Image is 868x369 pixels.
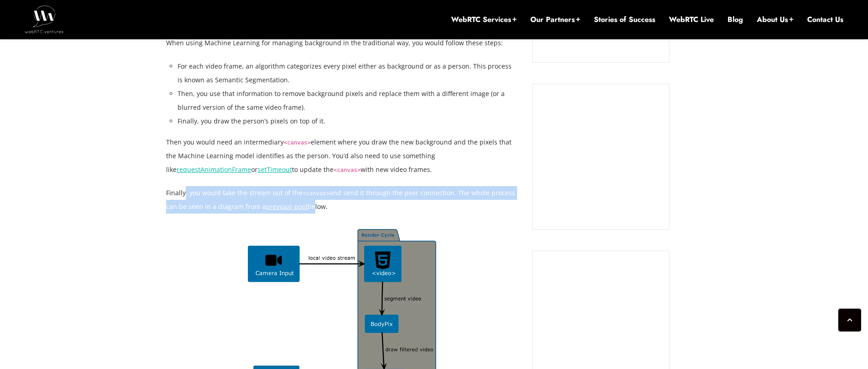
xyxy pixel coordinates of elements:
[757,15,793,25] a: About Us
[302,190,329,197] code: <canvas>
[669,15,714,25] a: WebRTC Live
[542,93,660,220] iframe: Embedded CTA
[166,135,518,176] p: Then you would need an intermediary element where you draw the new background and the pixels that...
[451,15,517,25] a: WebRTC Services
[530,15,580,25] a: Our Partners
[166,186,518,214] p: Finally, you would take the stream out of the and send it through the peer connection. The whole ...
[284,139,311,146] code: <canvas>
[807,15,843,25] a: Contact Us
[266,202,307,211] a: previous post
[25,5,64,33] img: WebRTC.ventures
[178,87,518,114] li: Then, you use that information to remove background pixels and replace them with a different imag...
[178,59,518,87] li: For each video frame, an algorithm categorizes every pixel either as background or as a person. T...
[594,15,655,25] a: Stories of Success
[728,15,743,25] a: Blog
[258,165,292,174] a: setTimeout
[177,165,251,174] a: requestAnimationFrame
[166,36,518,50] p: When using Machine Learning for managing background in the traditional way, you would follow thes...
[334,167,361,173] code: <canvas>
[178,114,518,128] li: Finally, you draw the person’s pixels on top of it.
